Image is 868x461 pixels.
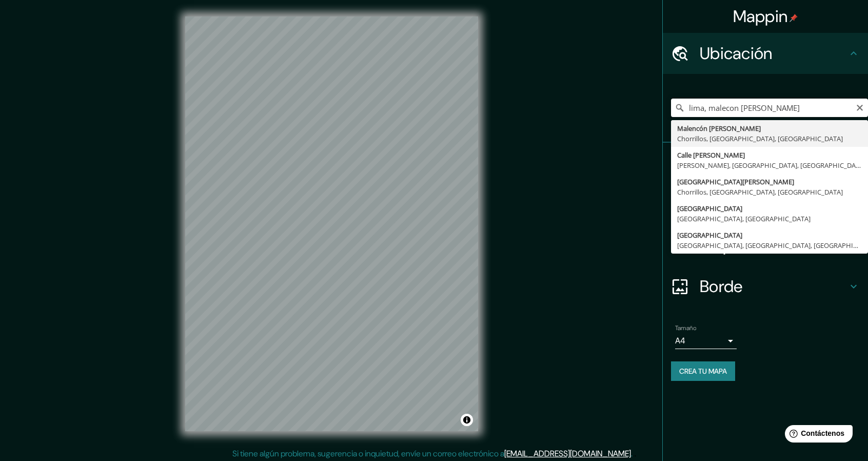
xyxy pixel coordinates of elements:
canvas: Mapa [185,16,478,431]
input: Elige tu ciudad o zona [671,99,868,117]
img: pin-icon.png [790,14,798,22]
div: Ubicación [663,33,868,74]
font: A4 [675,335,685,346]
font: Chorrillos, [GEOGRAPHIC_DATA], [GEOGRAPHIC_DATA] [677,134,843,143]
font: Calle [PERSON_NAME] [677,150,745,160]
font: . [633,448,634,459]
font: . [634,448,636,459]
font: Ubicación [700,43,773,64]
font: [GEOGRAPHIC_DATA][PERSON_NAME] [677,177,794,186]
button: Crea tu mapa [671,361,735,381]
font: Si tiene algún problema, sugerencia o inquietud, envíe un correo electrónico a [232,448,504,459]
font: [GEOGRAPHIC_DATA], [GEOGRAPHIC_DATA] [677,214,811,223]
div: Estilo [663,184,868,225]
font: . [631,448,633,459]
font: Tamaño [675,324,696,332]
font: [PERSON_NAME], [GEOGRAPHIC_DATA], [GEOGRAPHIC_DATA] [677,161,865,170]
div: Patas [663,143,868,184]
a: [EMAIL_ADDRESS][DOMAIN_NAME] [504,448,631,459]
font: Chorrillos, [GEOGRAPHIC_DATA], [GEOGRAPHIC_DATA] [677,187,843,197]
font: Mappin [733,6,788,27]
font: Crea tu mapa [679,367,727,376]
button: Activar o desactivar atribución [461,414,473,426]
font: [GEOGRAPHIC_DATA] [677,230,742,240]
font: Malencón [PERSON_NAME] [677,124,761,133]
div: Disposición [663,225,868,266]
button: Claro [856,102,864,112]
div: Borde [663,266,868,307]
iframe: Lanzador de widgets de ayuda [777,421,857,450]
div: A4 [675,333,737,349]
font: [GEOGRAPHIC_DATA] [677,204,742,213]
font: Borde [700,276,743,297]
